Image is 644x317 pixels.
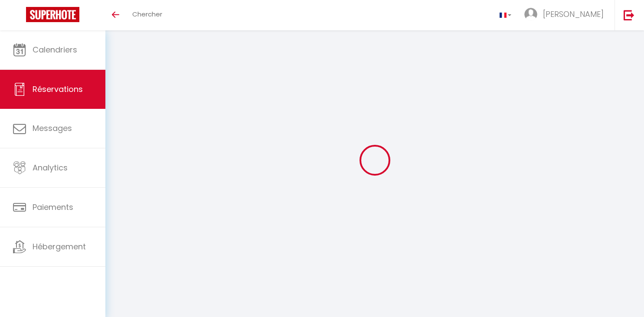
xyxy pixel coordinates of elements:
[33,202,73,212] span: Paiements
[33,123,72,134] span: Messages
[33,44,77,55] span: Calendriers
[26,7,79,22] img: Super Booking
[132,10,162,19] span: Chercher
[33,84,83,95] span: Réservations
[524,8,537,21] img: ...
[624,10,634,20] img: logout
[33,162,68,173] span: Analytics
[33,241,86,252] span: Hébergement
[543,9,604,20] span: [PERSON_NAME]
